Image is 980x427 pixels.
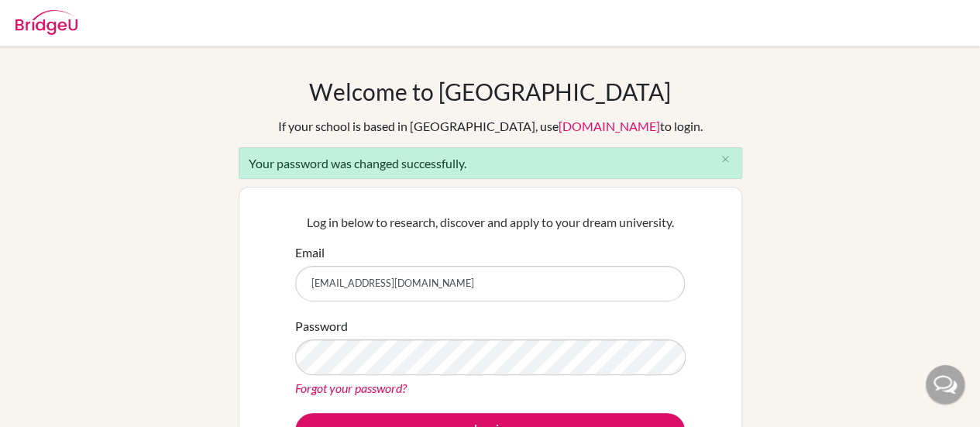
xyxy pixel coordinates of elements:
[295,213,685,232] p: Log in below to research, discover and apply to your dream university.
[239,147,742,179] div: Your password was changed successfully.
[15,10,77,35] img: Bridge-U
[295,381,407,395] a: Forgot your password?
[35,11,67,25] span: Help
[295,317,348,336] label: Password
[309,77,671,105] h1: Welcome to [GEOGRAPHIC_DATA]
[295,243,325,262] label: Email
[278,117,703,136] div: If your school is based in [GEOGRAPHIC_DATA], use to login.
[710,148,741,171] button: Close
[720,153,731,165] i: close
[559,119,660,133] a: [DOMAIN_NAME]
